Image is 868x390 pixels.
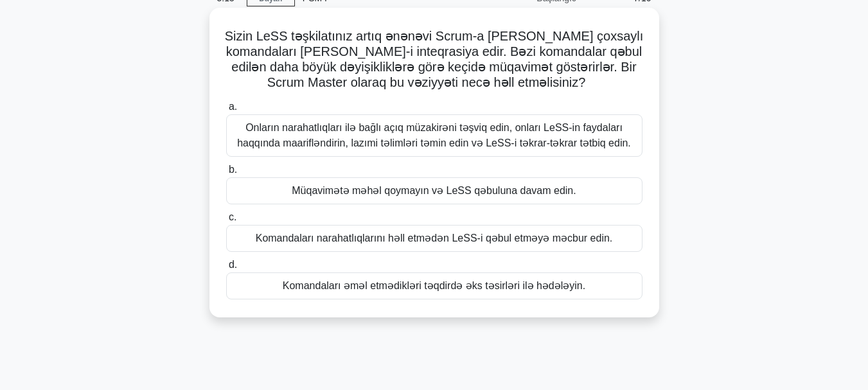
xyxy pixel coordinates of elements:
[237,122,631,148] font: Onların narahatlıqları ilə bağlı açıq müzakirəni təşviq edin, onları LeSS-in faydaları haqqında m...
[229,164,237,175] font: b.
[229,101,237,112] font: a.
[292,185,576,196] font: Müqavimətə məhəl qoymayın və LeSS qəbuluna davam edin.
[229,259,237,270] font: d.
[256,233,613,244] font: Komandaları narahatlıqlarını həll etmədən LeSS-i qəbul etməyə məcbur edin.
[225,29,644,89] font: Sizin LeSS təşkilatınız artıq ənənəvi Scrum-a [PERSON_NAME] çoxsaylı komandaları [PERSON_NAME]-i ...
[283,280,585,291] font: Komandaları əməl etmədikləri təqdirdə əks təsirləri ilə hədələyin.
[229,211,236,222] font: c.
